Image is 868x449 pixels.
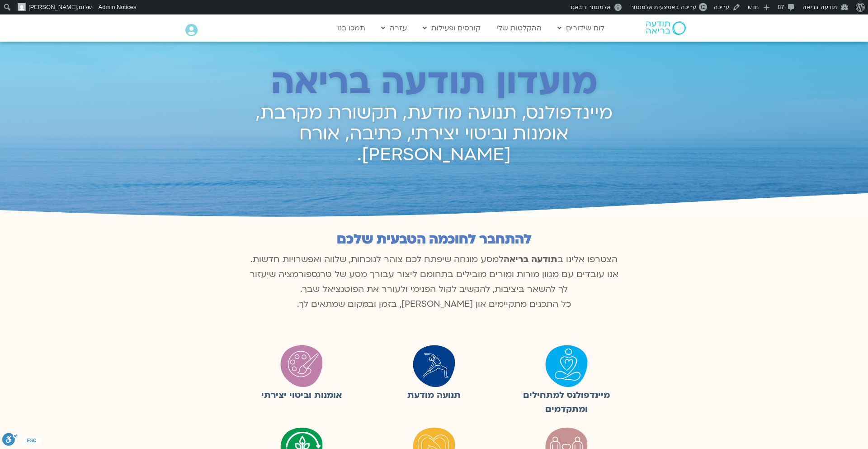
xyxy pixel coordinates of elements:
span: [PERSON_NAME] [28,4,77,10]
p: הצטרפו אלינו ב למסע מונחה שיפתח לכם צוהר לנוכחות, שלווה ואפשרויות חדשות. אנו עובדים עם מגוון מורו... [244,252,624,312]
img: תודעה בריאה [646,21,686,35]
span: עריכה באמצעות אלמנטור [631,4,696,10]
a: קורסים ופעילות [418,19,485,37]
figcaption: אומנות וביטוי יצירתי [240,388,363,402]
h2: מועדון תודעה בריאה [244,62,624,102]
figcaption: תנועה מודעת [372,388,495,402]
h2: מיינדפולנס, תנועה מודעת, תקשורת מקרבת, אומנות וביטוי יצירתי, כתיבה, אורח [PERSON_NAME]. [244,103,624,165]
a: תמכו בנו [333,19,370,37]
b: תודעה בריאה [504,253,557,265]
a: עזרה [377,19,411,37]
h2: להתחבר לחוכמה הטבעית שלכם [244,232,624,247]
a: ההקלטות שלי [492,19,546,37]
figcaption: מיינדפולנס למתחילים ומתקדמים [505,388,628,416]
a: לוח שידורים [553,19,609,37]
